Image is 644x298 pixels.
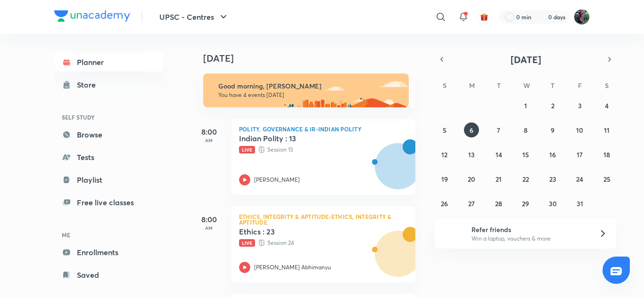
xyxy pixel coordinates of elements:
abbr: October 4, 2025 [605,101,609,110]
abbr: October 15, 2025 [522,150,529,159]
abbr: October 24, 2025 [576,175,583,184]
abbr: Friday [578,81,582,90]
button: October 19, 2025 [437,171,452,186]
button: October 5, 2025 [437,122,452,137]
abbr: October 26, 2025 [441,199,448,208]
h5: 8:00 [190,214,228,225]
h6: Good morning, [PERSON_NAME] [218,82,400,90]
a: Planner [54,53,164,72]
abbr: Monday [469,81,475,90]
button: October 2, 2025 [545,98,560,113]
button: October 12, 2025 [437,147,452,162]
button: October 11, 2025 [599,122,614,137]
abbr: October 1, 2025 [524,101,527,110]
p: Win a laptop, vouchers & more [471,234,587,243]
a: Playlist [54,170,164,189]
abbr: October 25, 2025 [603,175,611,184]
button: October 17, 2025 [572,147,587,162]
button: October 21, 2025 [491,171,506,186]
button: avatar [477,9,492,24]
p: Session 24 [239,238,387,248]
a: Saved [54,266,164,284]
button: October 29, 2025 [518,196,533,211]
abbr: October 9, 2025 [551,126,554,135]
a: Tests [54,148,164,167]
abbr: October 16, 2025 [549,150,556,159]
button: October 8, 2025 [518,122,533,137]
p: [PERSON_NAME] [254,176,300,184]
abbr: October 12, 2025 [441,150,447,159]
abbr: October 11, 2025 [604,126,610,135]
button: October 25, 2025 [599,171,614,186]
p: AM [190,137,228,143]
p: Ethics, Integrity & Aptitude-Ethics, Integrity & Aptitude [239,214,408,225]
img: avatar [480,13,488,21]
p: You have 4 events [DATE] [218,91,400,99]
button: UPSC - Centres [154,8,235,26]
abbr: October 7, 2025 [497,126,500,135]
button: October 13, 2025 [464,147,479,162]
button: October 18, 2025 [599,147,614,162]
button: October 24, 2025 [572,171,587,186]
h5: Indian Polity : 13 [239,134,356,143]
abbr: Thursday [551,81,554,90]
abbr: October 30, 2025 [549,199,557,208]
button: October 1, 2025 [518,98,533,113]
abbr: October 10, 2025 [576,126,583,135]
button: October 27, 2025 [464,196,479,211]
h5: 8:00 [190,126,228,137]
a: Browse [54,125,164,144]
h6: SELF STUDY [54,109,164,125]
button: October 15, 2025 [518,147,533,162]
abbr: October 3, 2025 [578,101,582,110]
span: Live [239,239,255,247]
h6: ME [54,227,164,243]
h5: Ethics : 23 [239,227,356,236]
span: Live [239,146,255,153]
h6: Refer friends [471,225,587,234]
button: October 23, 2025 [545,171,560,186]
a: Free live classes [54,193,164,212]
abbr: October 31, 2025 [577,199,583,208]
button: October 28, 2025 [491,196,506,211]
abbr: Wednesday [523,81,530,90]
span: [DATE] [511,53,541,66]
abbr: October 29, 2025 [522,199,529,208]
abbr: October 17, 2025 [577,150,583,159]
a: Store [54,75,164,94]
button: October 16, 2025 [545,147,560,162]
a: Company Logo [54,10,130,24]
abbr: October 20, 2025 [468,175,475,184]
img: morning [203,73,409,107]
a: Enrollments [54,243,164,262]
abbr: October 23, 2025 [549,175,556,184]
img: Ravishekhar Kumar [574,9,590,25]
abbr: October 22, 2025 [522,175,529,184]
p: [PERSON_NAME] Abhimanyu [254,263,331,272]
abbr: Saturday [605,81,609,90]
abbr: October 6, 2025 [470,126,473,135]
img: referral [443,224,462,243]
abbr: Tuesday [497,81,501,90]
button: October 30, 2025 [545,196,560,211]
abbr: October 14, 2025 [495,150,502,159]
button: October 6, 2025 [464,122,479,137]
button: October 20, 2025 [464,171,479,186]
img: streak [537,12,546,22]
button: October 9, 2025 [545,122,560,137]
div: Store [77,79,101,90]
abbr: Sunday [443,81,446,90]
abbr: October 28, 2025 [495,199,502,208]
abbr: October 8, 2025 [524,126,528,135]
abbr: October 18, 2025 [603,150,610,159]
abbr: October 27, 2025 [468,199,475,208]
button: October 7, 2025 [491,122,506,137]
h4: [DATE] [203,53,425,64]
p: Polity, Governance & IR-Indian Polity [239,126,408,132]
button: [DATE] [448,53,603,66]
button: October 14, 2025 [491,147,506,162]
p: AM [190,225,228,231]
img: Company Logo [54,10,130,22]
abbr: October 5, 2025 [443,126,446,135]
abbr: October 13, 2025 [468,150,475,159]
